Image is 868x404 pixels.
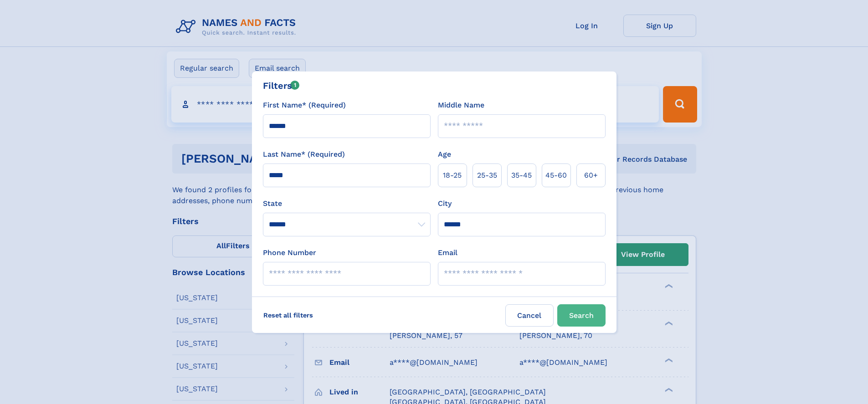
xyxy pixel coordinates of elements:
div: Filters [263,79,300,92]
label: State [263,198,431,209]
label: Email [438,247,457,258]
button: Search [557,304,606,327]
label: Cancel [505,304,554,327]
span: 35‑45 [511,170,532,181]
span: 45‑60 [545,170,567,181]
label: City [438,198,452,209]
label: Middle Name [438,100,484,111]
label: First Name* (Required) [263,100,346,111]
label: Age [438,149,451,160]
label: Phone Number [263,247,316,258]
label: Reset all filters [257,304,319,326]
label: Last Name* (Required) [263,149,345,160]
span: 25‑35 [477,170,497,181]
span: 18‑25 [443,170,462,181]
span: 60+ [584,170,598,181]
